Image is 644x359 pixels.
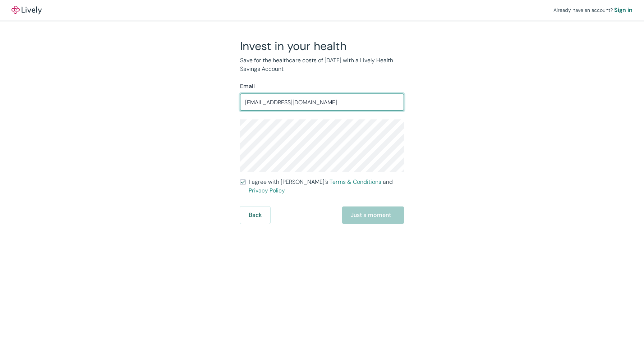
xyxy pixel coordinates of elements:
[240,206,270,224] button: Back
[11,6,42,14] img: Lively
[240,56,404,73] p: Save for the healthcare costs of [DATE] with a Lively Health Savings Account
[240,82,255,91] label: Email
[614,6,632,14] a: Sign in
[553,6,632,14] div: Already have an account?
[330,178,381,186] a: Terms & Conditions
[249,187,285,194] a: Privacy Policy
[249,178,404,195] span: I agree with [PERSON_NAME]’s and
[240,39,404,53] h2: Invest in your health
